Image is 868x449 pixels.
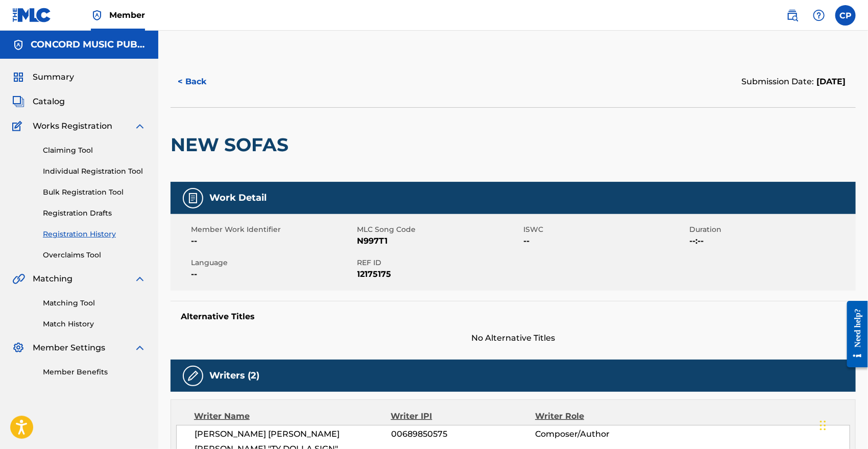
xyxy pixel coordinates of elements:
img: help [813,9,825,21]
h2: NEW SOFAS [171,133,294,156]
h5: Writers (2) [209,370,259,382]
img: Matching [12,273,25,285]
img: search [786,9,799,21]
iframe: Chat Widget [817,400,868,449]
img: expand [134,342,146,354]
img: expand [134,273,146,285]
a: SummarySummary [12,71,74,83]
span: Summary [33,71,74,83]
span: -- [523,235,687,247]
img: Writers [187,370,199,382]
h5: Alternative Titles [181,312,846,322]
span: REF ID [357,257,521,268]
a: Public Search [782,5,803,26]
h5: Work Detail [209,192,267,204]
a: Individual Registration Tool [43,166,146,177]
span: Member Work Identifier [191,224,355,235]
img: Work Detail [187,192,199,204]
a: Overclaims Tool [43,250,146,261]
a: Matching Tool [43,298,146,309]
span: --:-- [690,235,854,247]
img: Top Rightsholder [91,9,103,21]
span: Composer/Author [535,428,666,440]
iframe: Resource Center [839,293,868,375]
a: CatalogCatalog [12,96,65,108]
button: < Back [171,69,232,94]
span: 00689850575 [391,428,535,440]
h5: CONCORD MUSIC PUBLISHING LLC [31,39,146,51]
a: Bulk Registration Tool [43,187,146,198]
span: [PERSON_NAME] [PERSON_NAME] [195,428,391,440]
img: Member Settings [12,342,25,354]
span: ISWC [523,224,687,235]
span: 12175175 [357,268,521,280]
span: Works Registration [33,120,112,132]
div: Writer IPI [391,410,536,422]
span: No Alternative Titles [171,332,856,344]
a: Claiming Tool [43,145,146,156]
img: Accounts [12,39,25,51]
img: Summary [12,71,25,83]
span: Catalog [33,96,65,108]
span: [DATE] [814,77,846,86]
div: Help [809,5,829,26]
span: Member [109,9,145,21]
div: User Menu [835,5,856,26]
span: Duration [690,224,854,235]
a: Match History [43,319,146,329]
div: Submission Date: [741,76,846,88]
img: Catalog [12,96,25,108]
span: -- [191,268,355,280]
div: Writer Name [194,410,391,422]
span: Language [191,257,355,268]
a: Registration History [43,229,146,240]
span: N997T1 [357,235,521,247]
div: Drag [820,410,826,441]
a: Member Benefits [43,367,146,377]
span: Matching [33,273,73,285]
img: Works Registration [12,120,26,132]
span: -- [191,235,355,247]
div: Writer Role [535,410,666,422]
span: Member Settings [33,342,105,354]
img: expand [134,120,146,132]
span: MLC Song Code [357,224,521,235]
img: MLC Logo [12,8,52,22]
a: Registration Drafts [43,208,146,219]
